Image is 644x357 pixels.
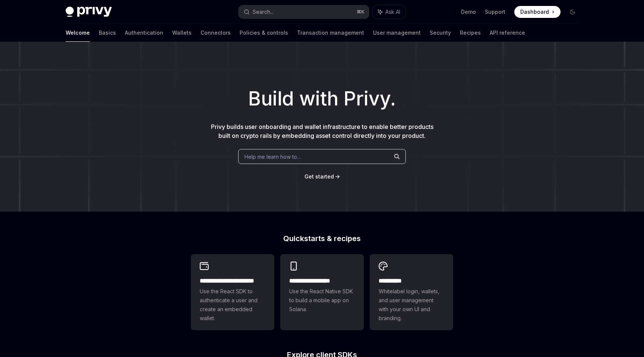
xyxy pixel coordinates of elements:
[304,173,334,180] a: Get started
[460,24,481,42] a: Recipes
[200,287,265,323] span: Use the React SDK to authenticate a user and create an embedded wallet.
[66,24,90,42] a: Welcome
[373,5,405,19] button: Ask AI
[66,7,112,17] img: dark logo
[240,24,288,42] a: Policies & controls
[253,7,274,16] div: Search...
[12,84,632,113] h1: Build with Privy.
[379,287,444,323] span: Whitelabel login, wallets, and user management with your own UI and branding.
[289,287,355,314] span: Use the React Native SDK to build a mobile app on Solana.
[304,173,334,180] span: Get started
[357,9,364,15] span: ⌘ K
[461,8,476,16] a: Demo
[485,8,505,16] a: Support
[280,254,364,330] a: **** **** **** ***Use the React Native SDK to build a mobile app on Solana.
[370,254,453,330] a: **** *****Whitelabel login, wallets, and user management with your own UI and branding.
[239,5,369,19] button: Search...⌘K
[490,24,525,42] a: API reference
[514,6,561,18] a: Dashboard
[201,24,231,42] a: Connectors
[385,8,400,16] span: Ask AI
[430,24,451,42] a: Security
[191,235,453,242] h2: Quickstarts & recipes
[520,8,549,16] span: Dashboard
[172,24,192,42] a: Wallets
[566,6,578,18] button: Toggle dark mode
[211,123,433,139] span: Privy builds user onboarding and wallet infrastructure to enable better products built on crypto ...
[373,24,421,42] a: User management
[125,24,163,42] a: Authentication
[99,24,116,42] a: Basics
[297,24,364,42] a: Transaction management
[244,153,301,161] span: Help me learn how to…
